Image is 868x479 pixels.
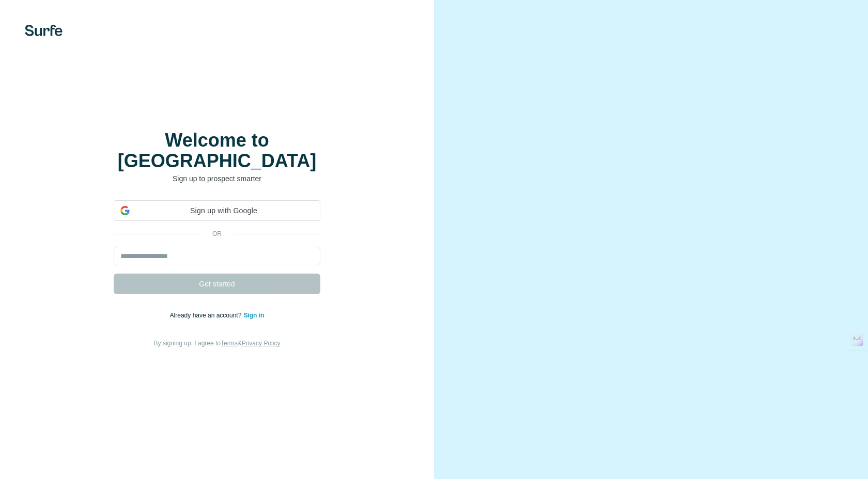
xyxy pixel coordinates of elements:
[242,340,281,347] a: Privacy Policy
[200,229,234,238] p: or
[243,312,264,319] a: Sign in
[170,312,244,319] span: Already have an account?
[221,340,238,347] a: Terms
[114,200,320,221] div: Sign up with Google
[25,25,63,36] img: Surfe's logo
[154,340,281,347] span: By signing up, I agree to &
[114,173,320,184] p: Sign up to prospect smarter
[114,130,320,171] h1: Welcome to [GEOGRAPHIC_DATA]
[134,205,314,216] span: Sign up with Google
